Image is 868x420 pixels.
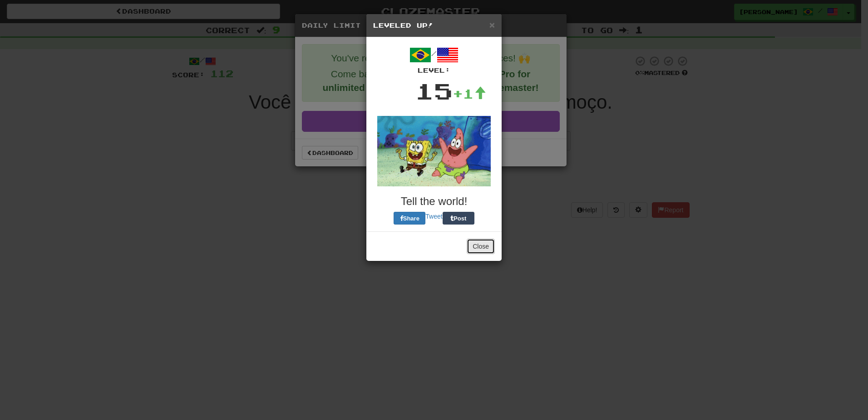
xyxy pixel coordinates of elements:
[489,20,495,30] button: Close
[443,212,474,225] button: Post
[489,20,495,30] span: ×
[373,21,495,30] h5: Leveled Up!
[415,75,453,107] div: 15
[453,85,486,103] div: +1
[425,213,442,220] a: Tweet
[373,66,495,75] div: Level:
[467,239,495,254] button: Close
[377,116,491,186] img: spongebob-53e4afb176f15ec50bbd25504a55505dc7932d5912ae3779acb110eb58d89fe3.gif
[373,44,495,75] div: /
[373,195,495,207] h3: Tell the world!
[394,212,425,225] button: Share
